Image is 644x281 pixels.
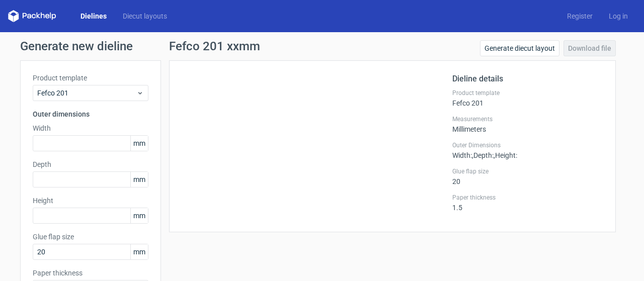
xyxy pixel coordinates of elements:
[452,151,472,159] span: Width :
[480,40,559,56] a: Generate diecut layout
[33,73,148,83] label: Product template
[452,194,603,212] div: 1.5
[452,115,603,123] label: Measurements
[130,172,148,187] span: mm
[452,167,603,185] div: 20
[33,109,148,119] h3: Outer dimensions
[452,115,603,133] div: Millimeters
[169,40,260,52] h1: Fefco 201 xxmm
[452,73,603,85] h2: Dieline details
[37,88,136,98] span: Fefco 201
[452,89,603,107] div: Fefco 201
[452,194,603,202] label: Paper thickness
[452,89,603,97] label: Product template
[20,40,624,52] h1: Generate new dieline
[559,11,601,21] a: Register
[115,11,175,21] a: Diecut layouts
[452,167,603,175] label: Glue flap size
[33,159,148,169] label: Depth
[72,11,115,21] a: Dielines
[130,244,148,259] span: mm
[130,208,148,223] span: mm
[33,268,148,278] label: Paper thickness
[472,151,494,159] span: , Depth :
[601,11,636,21] a: Log in
[130,136,148,151] span: mm
[494,151,517,159] span: , Height :
[452,141,603,149] label: Outer Dimensions
[33,123,148,133] label: Width
[33,196,148,206] label: Height
[33,232,148,242] label: Glue flap size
